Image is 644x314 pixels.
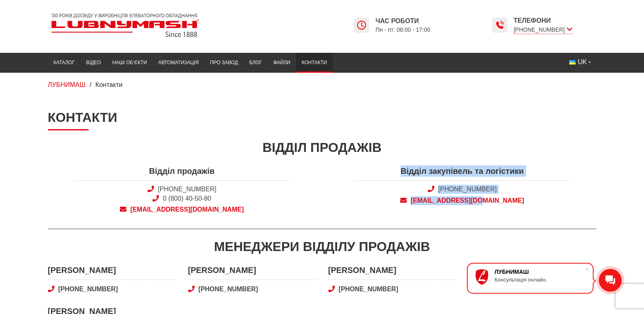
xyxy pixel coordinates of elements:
[106,55,152,71] a: Наші об’єкти
[514,16,572,25] span: Телефони
[564,55,596,69] button: UK
[355,165,570,181] span: Відділ закупівель та логістики
[296,55,332,71] a: Контакти
[514,26,572,34] span: [PHONE_NUMBER]
[48,55,80,71] a: Каталог
[328,264,456,280] span: [PERSON_NAME]
[152,55,204,71] a: Автоматизація
[188,285,316,294] a: [PHONE_NUMBER]
[328,285,456,294] a: [PHONE_NUMBER]
[48,139,596,157] div: Відділ продажів
[48,10,202,41] img: Lubnymash
[158,186,216,193] a: [PHONE_NUMBER]
[569,60,576,65] img: Українська
[74,165,290,181] span: Відділ продажів
[48,81,86,88] a: ЛУБНИМАШ
[357,20,366,30] img: Lubnymash time icon
[48,238,596,256] div: Менеджери відділу продажів
[204,55,243,71] a: Про завод
[74,205,290,214] a: [EMAIL_ADDRESS][DOMAIN_NAME]
[375,26,430,34] span: Пн - пт: 08:00 - 17:00
[95,81,123,88] span: Контакти
[243,55,267,71] a: Блог
[89,81,91,88] span: /
[578,58,587,67] span: UK
[48,285,176,294] a: [PHONE_NUMBER]
[494,277,585,283] div: Консультація онлайн.
[268,55,296,71] a: Файли
[355,196,570,205] a: [EMAIL_ADDRESS][DOMAIN_NAME]
[48,264,176,280] span: [PERSON_NAME]
[495,20,505,30] img: Lubnymash time icon
[438,186,497,193] a: [PHONE_NUMBER]
[375,17,430,26] span: Час роботи
[48,110,596,130] h1: Контакти
[163,195,211,202] a: 0 (800) 40-50-80
[80,55,106,71] a: Відео
[188,264,316,280] span: [PERSON_NAME]
[494,269,585,275] div: ЛУБНИМАШ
